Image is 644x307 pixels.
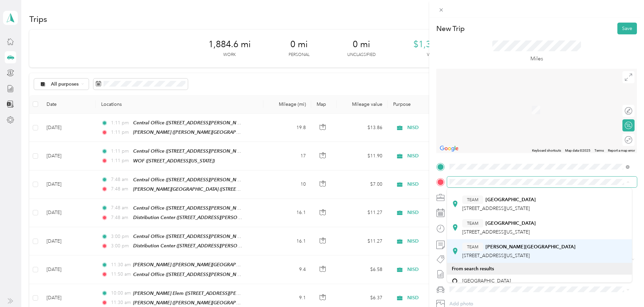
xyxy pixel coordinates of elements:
[608,149,635,152] a: Report a map error
[532,148,561,153] button: Keyboard shortcuts
[462,195,483,204] button: TEAM
[617,23,637,34] button: Save
[467,220,478,226] span: TEAM
[438,144,460,153] a: Open this area in Google Maps (opens a new window)
[594,149,604,152] a: Terms (opens in new tab)
[606,269,644,307] iframe: Everlance-gr Chat Button Frame
[462,243,483,251] button: TEAM
[452,266,494,272] span: From search results
[486,220,536,226] strong: [GEOGRAPHIC_DATA]
[438,144,460,153] img: Google
[462,219,483,227] button: TEAM
[486,197,536,203] strong: [GEOGRAPHIC_DATA]
[565,149,590,152] span: Map data ©2025
[462,206,530,211] span: [STREET_ADDRESS][US_STATE]
[462,278,538,290] span: [GEOGRAPHIC_DATA] [US_STATE], [GEOGRAPHIC_DATA]
[462,229,530,235] span: [STREET_ADDRESS][US_STATE]
[486,244,576,250] strong: [PERSON_NAME][GEOGRAPHIC_DATA]
[467,244,478,250] span: TEAM
[530,55,543,63] p: Miles
[462,253,530,258] span: [STREET_ADDRESS][US_STATE]
[467,197,478,203] span: TEAM
[436,24,465,33] p: New Trip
